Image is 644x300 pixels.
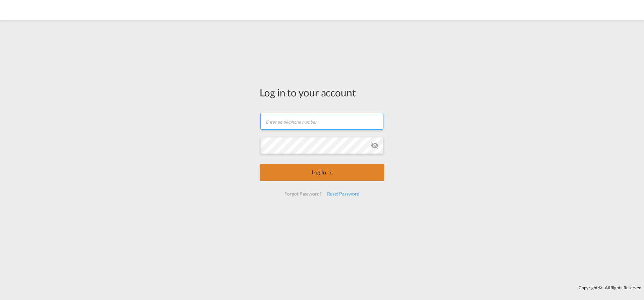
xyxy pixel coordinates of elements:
button: LOGIN [260,164,384,181]
div: Log in to your account [260,85,384,99]
md-icon: icon-eye-off [371,141,379,149]
input: Enter email/phone number [260,113,383,130]
div: Reset Password [324,188,362,200]
div: Forgot Password? [282,188,324,200]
